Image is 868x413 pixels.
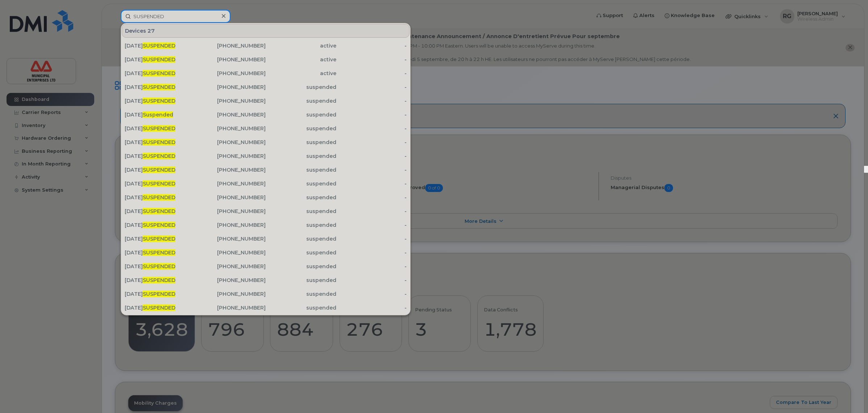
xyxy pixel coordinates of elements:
div: - [336,166,407,173]
div: [PHONE_NUMBER] [195,208,266,215]
div: [PHONE_NUMBER] [195,125,266,132]
div: [PHONE_NUMBER] [195,290,266,298]
div: suspended [266,235,336,242]
div: - [336,290,407,298]
div: suspended [266,166,336,173]
div: suspended [266,97,336,105]
div: [DATE] [125,208,195,215]
a: [DATE]SUSPENDED[PHONE_NUMBER]active- [122,67,410,80]
div: - [336,56,407,63]
div: [PHONE_NUMBER] [195,97,266,105]
a: [DATE]SUSPENDED[PHONE_NUMBER]suspended- [122,163,410,176]
span: SUSPENDED [143,291,175,297]
div: [PHONE_NUMBER] [195,152,266,160]
div: - [336,42,407,49]
a: [DATE]SUSPENDED[PHONE_NUMBER]suspended- [122,246,410,259]
a: [DATE]Suspended[PHONE_NUMBER]suspended- [122,108,410,121]
div: [DATE] [125,249,195,256]
div: [PHONE_NUMBER] [195,111,266,118]
div: [DATE] [125,277,195,284]
div: [PHONE_NUMBER] [195,221,266,229]
span: SUSPENDED [143,180,175,187]
div: suspended [266,221,336,229]
div: [PHONE_NUMBER] [195,304,266,311]
span: SUSPENDED [143,304,175,311]
a: [DATE]SUSPENDED[PHONE_NUMBER]suspended- [122,287,410,300]
a: [DATE]SUSPENDED[PHONE_NUMBER]suspended- [122,150,410,163]
a: [DATE]SUSPENDED[PHONE_NUMBER]suspended- [122,232,410,245]
div: [DATE] [125,70,195,77]
div: [DATE] [125,304,195,311]
div: Devices [122,24,410,38]
span: 27 [148,27,155,34]
span: Suspended [143,111,173,118]
div: suspended [266,180,336,187]
a: [DATE]SUSPENDED[PHONE_NUMBER]suspended- [122,205,410,218]
a: [DATE]SUSPENDED[PHONE_NUMBER]suspended- [122,301,410,314]
div: active [266,70,336,77]
span: SUSPENDED [143,208,175,214]
span: SUSPENDED [143,125,175,132]
span: SUSPENDED [143,167,175,173]
a: [DATE]SUSPENDED[PHONE_NUMBER]active- [122,53,410,66]
span: SUSPENDED [143,222,175,228]
a: [DATE]SUSPENDED[PHONE_NUMBER]suspended- [122,94,410,107]
span: SUSPENDED [143,56,175,63]
div: - [336,208,407,215]
div: suspended [266,277,336,284]
div: [PHONE_NUMBER] [195,166,266,173]
div: [DATE] [125,221,195,229]
div: - [336,194,407,201]
div: [DATE] [125,83,195,91]
div: - [336,304,407,311]
div: - [336,180,407,187]
div: - [336,235,407,242]
div: [PHONE_NUMBER] [195,56,266,63]
div: - [336,152,407,160]
div: [PHONE_NUMBER] [195,235,266,242]
span: SUSPENDED [143,139,175,146]
div: suspended [266,125,336,132]
div: suspended [266,249,336,256]
div: [DATE] [125,180,195,187]
div: suspended [266,111,336,118]
div: - [336,263,407,270]
div: suspended [266,208,336,215]
div: [PHONE_NUMBER] [195,263,266,270]
div: [PHONE_NUMBER] [195,83,266,91]
div: suspended [266,152,336,160]
div: - [336,249,407,256]
div: [DATE] [125,166,195,173]
div: [DATE] [125,263,195,270]
div: active [266,56,336,63]
span: SUSPENDED [143,263,175,270]
div: [DATE] [125,111,195,118]
div: [PHONE_NUMBER] [195,180,266,187]
div: [PHONE_NUMBER] [195,277,266,284]
div: active [266,42,336,49]
span: SUSPENDED [143,236,175,242]
a: [DATE]SUSPENDED[PHONE_NUMBER]suspended- [122,218,410,232]
a: [DATE]SUSPENDED[PHONE_NUMBER]suspended- [122,177,410,190]
div: suspended [266,194,336,201]
div: - [336,111,407,118]
div: [PHONE_NUMBER] [195,249,266,256]
div: [DATE] [125,290,195,298]
a: [DATE]SUSPENDED[PHONE_NUMBER]suspended- [122,260,410,273]
div: suspended [266,139,336,146]
span: SUSPENDED [143,249,175,256]
div: [DATE] [125,152,195,160]
a: [DATE]SUSPENDED[PHONE_NUMBER]suspended- [122,274,410,287]
span: SUSPENDED [143,153,175,159]
div: - [336,83,407,91]
a: [DATE]SUSPENDED[PHONE_NUMBER]suspended- [122,191,410,204]
span: SUSPENDED [143,70,175,77]
div: - [336,70,407,77]
div: - [336,125,407,132]
div: suspended [266,263,336,270]
div: [PHONE_NUMBER] [195,139,266,146]
div: [DATE] [125,194,195,201]
div: suspended [266,290,336,298]
div: [DATE] [125,42,195,49]
div: [DATE] [125,139,195,146]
